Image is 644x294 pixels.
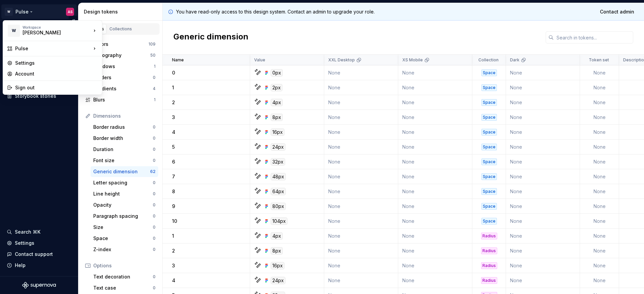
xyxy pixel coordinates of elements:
div: [PERSON_NAME] [23,29,80,36]
div: Pulse [15,45,91,52]
div: Sign out [15,84,98,91]
div: Settings [15,60,98,66]
div: W [8,25,20,37]
div: Workspace [23,25,91,29]
div: Account [15,70,98,77]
